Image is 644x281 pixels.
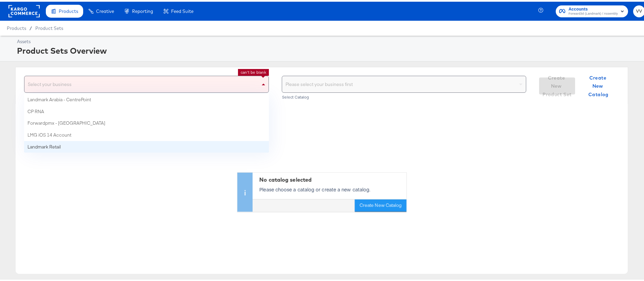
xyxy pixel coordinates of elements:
div: Select Catalog [282,93,527,98]
div: No catalog selected [259,174,403,182]
p: Please choose a catalog or create a new catalog. [259,185,403,191]
span: Feed Suite [171,7,194,12]
div: CP RNA [27,107,265,113]
div: Select your business [24,74,269,91]
div: Forwardpmx - MENA [24,116,269,127]
button: Create New Catalog [581,76,617,93]
div: Forwardpmx - [GEOGRAPHIC_DATA] [27,118,265,125]
div: Assets [17,37,643,43]
div: Landmark Retail [27,142,265,148]
span: Create New Catalog [583,72,614,97]
div: LMG iOS 14 Account [24,127,269,139]
div: Landmark Arabia - CentrePoint [27,95,265,101]
div: Landmark Retail [24,139,269,151]
span: / [26,24,35,29]
span: Products [7,24,26,29]
span: Products [59,7,78,12]
button: AccountsForward3d (Landmark) / Assembly [556,4,628,16]
span: VV [636,6,642,14]
div: CP RNA [24,104,269,116]
span: Accounts [569,4,618,11]
a: Product Sets [35,24,63,29]
span: Forward3d (Landmark) / Assembly [569,10,618,15]
span: Reporting [132,7,153,12]
div: Please select your business first [282,74,526,91]
div: LMG iOS 14 Account [27,130,265,137]
button: Create New Catalog [355,198,406,210]
li: can't be blank [241,68,266,73]
div: Landmark Arabia - CentrePoint [24,92,269,104]
div: Product Sets Overview [17,43,643,55]
span: Creative [96,7,114,12]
